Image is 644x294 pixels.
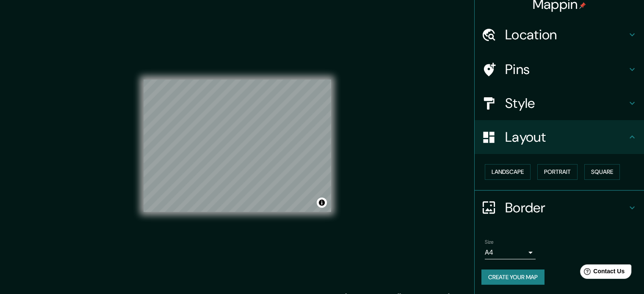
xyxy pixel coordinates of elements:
div: Style [475,86,644,120]
img: pin-icon.png [579,2,586,9]
div: Pins [475,52,644,86]
div: Location [475,18,644,52]
div: Border [475,191,644,225]
label: Size [485,238,494,245]
div: Layout [475,120,644,154]
button: Create your map [481,269,544,285]
button: Toggle attribution [317,198,327,208]
button: Square [584,164,620,180]
iframe: Help widget launcher [569,261,635,285]
h4: Style [505,95,627,112]
canvas: Map [144,80,331,212]
h4: Location [505,26,627,43]
button: Portrait [537,164,578,180]
h4: Pins [505,61,627,78]
h4: Border [505,199,627,216]
button: Landscape [485,164,531,180]
div: A4 [485,246,536,259]
h4: Layout [505,129,627,146]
